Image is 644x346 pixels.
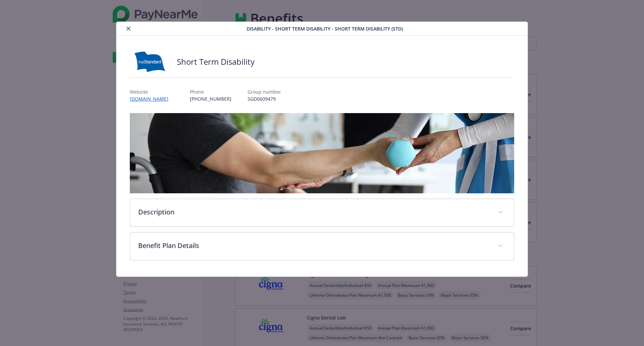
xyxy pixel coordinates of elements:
p: Group number [248,88,281,95]
p: Description [138,207,490,217]
img: banner [130,113,515,193]
span: Disability - Short Term Disability - Short Term Disability (STD) [247,25,403,32]
div: Benefit Plan Details [130,233,514,260]
p: Website [130,88,174,95]
p: Phone [190,88,231,95]
button: close [124,24,132,33]
h2: Short Term Disability [177,56,255,67]
p: Benefit Plan Details [138,241,490,251]
p: SGD0609479 [248,95,281,102]
a: [DOMAIN_NAME] [130,96,174,102]
div: details for plan Disability - Short Term Disability - Short Term Disability (STD) [64,21,580,277]
p: [PHONE_NUMBER] [190,95,231,102]
div: Description [130,199,514,227]
img: Standard Insurance Company [130,52,170,72]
